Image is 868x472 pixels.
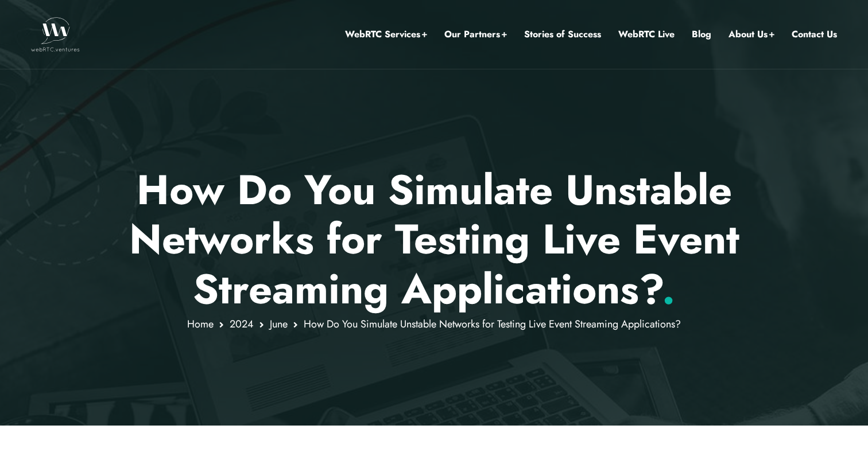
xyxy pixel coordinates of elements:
[230,317,254,331] a: 2024
[345,27,427,42] a: WebRTC Services
[618,27,675,42] a: WebRTC Live
[187,317,214,331] a: Home
[728,27,774,42] a: About Us
[304,317,681,331] span: How Do You Simulate Unstable Networks for Testing Live Event Streaming Applications?
[444,27,507,42] a: Our Partners
[98,165,770,314] p: How Do You Simulate Unstable Networks for Testing Live Event Streaming Applications?
[692,27,711,42] a: Blog
[270,317,288,331] a: June
[31,17,80,52] img: WebRTC.ventures
[792,27,837,42] a: Contact Us
[662,259,675,319] span: .
[524,27,601,42] a: Stories of Success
